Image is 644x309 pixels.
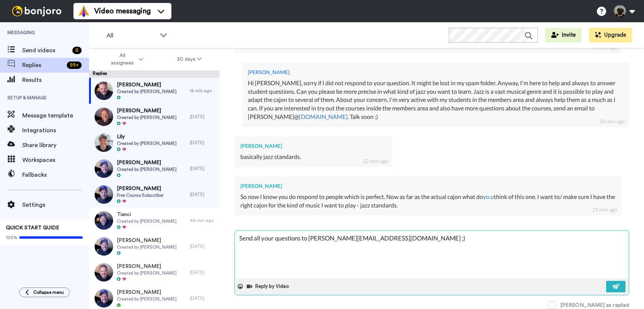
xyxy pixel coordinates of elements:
[117,263,177,270] span: [PERSON_NAME]
[22,200,89,209] span: Settings
[95,289,113,308] img: 7da9c79d-8221-495b-b4de-369c2740024a-thumb.jpg
[89,259,220,285] a: [PERSON_NAME]Created by [PERSON_NAME][DATE]
[95,263,113,282] img: 14d2a466-6285-4553-9a3c-08150fe7b104-thumb.jpg
[22,170,89,179] span: Fallbacks
[612,283,620,289] img: send-white.svg
[117,89,177,94] span: Created by [PERSON_NAME]
[190,166,216,172] div: [DATE]
[89,78,220,104] a: [PERSON_NAME]Created by [PERSON_NAME]18 min ago
[6,225,59,230] span: QUICK START GUIDE
[95,185,113,204] img: ba33f135-6f25-47f6-abdf-e73a3523b8e2-thumb.jpg
[95,211,113,230] img: c7da3f98-c773-4b5b-9216-03ffab12640c-thumb.jpg
[89,233,220,259] a: [PERSON_NAME]Created by [PERSON_NAME][DATE]
[22,61,64,70] span: Replies
[117,159,177,166] span: [PERSON_NAME]
[240,142,387,150] div: [PERSON_NAME]
[117,133,177,140] span: Lily
[22,46,69,55] span: Send videos
[117,237,177,244] span: [PERSON_NAME]
[246,281,291,292] button: Reply by Video
[483,193,494,200] a: yo.u
[117,107,177,114] span: [PERSON_NAME]
[248,79,623,121] div: Hi [PERSON_NAME], sorry if I did not respond to your question. It might be lost in my spam folder...
[89,207,220,233] a: TianciCreated by [PERSON_NAME]49 min ago
[117,211,177,218] span: Tianci
[95,133,113,152] img: 173aee34-9201-40b5-a820-fdd5a7ef515e-thumb.jpg
[190,217,216,223] div: 49 min ago
[9,6,65,16] img: bj-logo-header-white.svg
[599,118,625,125] div: 34 min ago
[89,130,220,156] a: LilyCreated by [PERSON_NAME][DATE]
[190,269,216,275] div: [DATE]
[589,28,632,43] button: Upgrade
[107,52,137,67] span: All assignees
[22,111,89,120] span: Message template
[248,69,623,76] div: [PERSON_NAME]
[78,5,90,17] img: vm-color.svg
[240,153,387,161] div: basically jazz standards.
[72,47,82,54] div: 6
[22,76,89,84] span: Results
[560,302,629,309] div: [PERSON_NAME] as replied
[117,270,177,276] span: Created by [PERSON_NAME]
[190,140,216,146] div: [DATE]
[22,141,89,150] span: Share library
[22,156,89,165] span: Workspaces
[117,192,164,198] span: Free Course Subscriber
[190,192,216,197] div: [DATE]
[235,231,629,278] textarea: Send all your questions to [PERSON_NAME][EMAIL_ADDRESS][DOMAIN_NAME] ;)
[95,159,113,178] img: e2639369-9aba-4785-9ae8-cad660406d02-thumb.jpg
[6,235,17,240] span: 100%
[117,185,164,192] span: [PERSON_NAME]
[22,126,89,135] span: Integrations
[89,104,220,130] a: [PERSON_NAME]Created by [PERSON_NAME][DATE]
[95,237,113,256] img: e2639369-9aba-4785-9ae8-cad660406d02-thumb.jpg
[91,49,160,70] button: All assignees
[67,62,82,69] div: 99 +
[94,6,151,16] span: Video messaging
[117,140,177,146] span: Created by [PERSON_NAME]
[190,295,216,301] div: [DATE]
[190,88,216,94] div: 18 min ago
[545,28,582,43] button: Invite
[89,70,220,78] div: Replies
[19,288,70,297] button: Collapse menu
[190,243,216,249] div: [DATE]
[117,81,177,89] span: [PERSON_NAME]
[117,244,177,250] span: Created by [PERSON_NAME]
[117,289,177,296] span: [PERSON_NAME]
[117,114,177,120] span: Created by [PERSON_NAME]
[95,82,113,100] img: f8e07202-bca3-4c8f-9698-8d4f9439aece-thumb.jpg
[240,193,616,210] div: So now I know you do respond to people which is perfect. Now as far as the actual cajon what do t...
[160,53,218,66] button: 30 days
[299,113,348,120] a: [DOMAIN_NAME]
[89,156,220,182] a: [PERSON_NAME]Created by [PERSON_NAME][DATE]
[117,166,177,172] span: Created by [PERSON_NAME]
[363,157,388,165] div: 22 min ago
[117,296,177,302] span: Created by [PERSON_NAME]
[106,31,156,40] span: All
[592,206,617,213] div: 19 min ago
[33,289,64,295] span: Collapse menu
[89,182,220,207] a: [PERSON_NAME]Free Course Subscriber[DATE]
[190,114,216,120] div: [DATE]
[95,107,113,126] img: 21a2c66d-b896-4cc2-b14a-cba6d23f61ac-thumb.jpg
[117,218,177,224] span: Created by [PERSON_NAME]
[240,182,616,190] div: [PERSON_NAME]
